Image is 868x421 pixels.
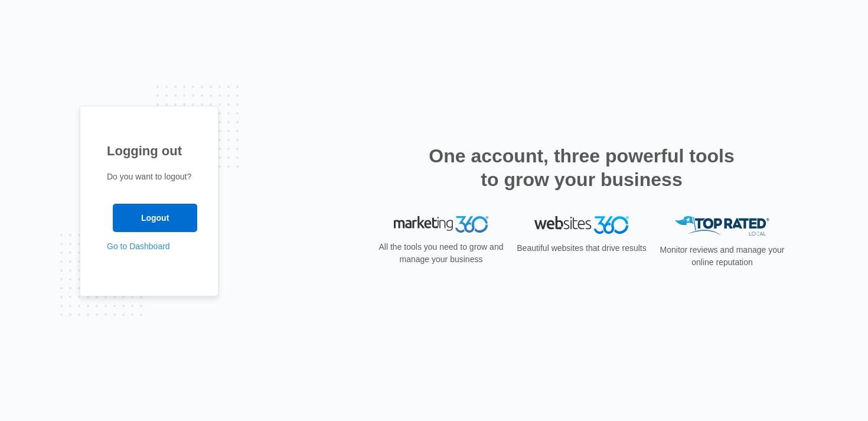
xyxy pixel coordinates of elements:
[656,244,788,269] p: Monitor reviews and manage your online reputation
[107,171,191,183] p: Do you want to logout?
[375,241,507,266] p: All the tools you need to grow and manage your business
[515,242,648,254] p: Beautiful websites that drive results
[107,241,170,251] a: Go to Dashboard
[425,144,738,191] h2: One account, three powerful tools to grow your business
[113,204,197,232] input: Logout
[107,141,191,161] h1: Logging out
[534,216,629,233] img: Websites 360
[394,216,488,233] img: Marketing 360
[675,216,769,236] img: Top Rated Local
